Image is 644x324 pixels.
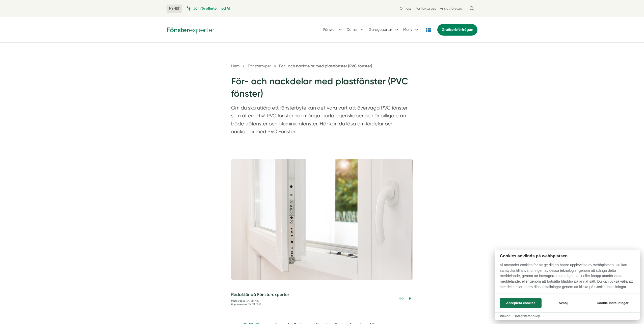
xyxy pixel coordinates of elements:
button: Cookie-inställningar [591,298,635,308]
h2: Cookies används på webbplatsen [495,254,640,258]
a: Integritetspolicy [515,314,540,318]
p: Vi använder cookies för att ge dig en bättre upplevelse av webbplatsen. Du kan samtycka till anvä... [495,262,640,293]
button: Avböj [543,298,583,308]
a: Villkor [500,314,510,318]
button: Acceptera cookies [500,298,542,308]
